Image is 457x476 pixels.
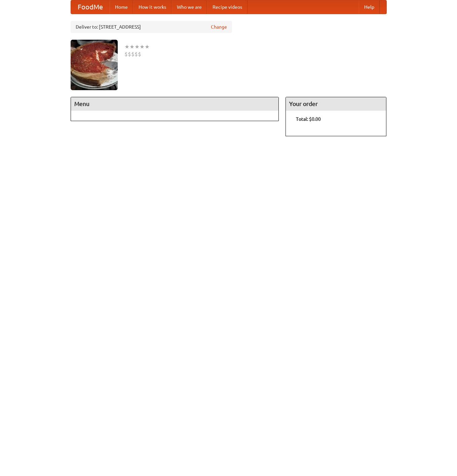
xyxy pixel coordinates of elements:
a: How it works [133,0,172,14]
li: ★ [140,43,145,50]
a: Change [211,24,227,30]
li: $ [131,50,135,58]
li: $ [138,50,141,58]
div: Deliver to: [STREET_ADDRESS] [71,21,232,33]
li: $ [128,50,131,58]
a: Who we are [172,0,207,14]
a: Help [359,0,380,14]
a: FoodMe [71,0,110,14]
a: Home [110,0,133,14]
li: ★ [135,43,140,50]
a: Recipe videos [207,0,247,14]
li: ★ [124,43,129,50]
li: ★ [129,43,135,50]
img: angular.jpg [71,40,118,90]
li: ★ [145,43,150,50]
li: $ [135,50,138,58]
b: Total: $0.00 [296,116,321,122]
h4: Menu [71,97,279,111]
h4: Your order [286,97,386,111]
li: $ [124,50,128,58]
